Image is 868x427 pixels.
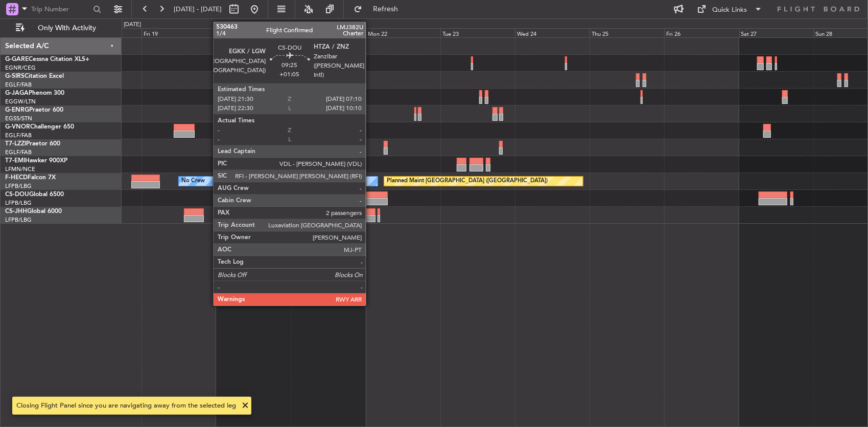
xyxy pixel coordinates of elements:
span: F-HECD [5,175,28,181]
div: Sun 21 [291,28,366,37]
div: No Crew [181,174,205,189]
a: F-HECDFalcon 7X [5,175,56,181]
a: LFPB/LBG [5,216,32,224]
span: CS-DOU [5,191,29,198]
a: G-JAGAPhenom 300 [5,90,64,96]
div: Fri 26 [664,28,739,37]
div: Sat 20 [216,28,291,37]
span: G-JAGA [5,90,29,96]
div: Planned Maint [GEOGRAPHIC_DATA] ([GEOGRAPHIC_DATA]) [321,190,482,206]
button: Quick Links [692,1,768,17]
a: EGGW/LTN [5,98,36,105]
div: Mon 22 [366,28,440,37]
a: LFMN/NCE [5,165,35,173]
button: Refresh [349,1,410,17]
a: T7-EMIHawker 900XP [5,158,67,164]
a: LFPB/LBG [5,199,32,207]
span: T7-LZZI [5,141,26,147]
span: G-SIRS [5,73,25,79]
div: Planned Maint [GEOGRAPHIC_DATA] ([GEOGRAPHIC_DATA]) [387,174,548,189]
span: G-ENRG [5,107,29,113]
input: Trip Number [31,2,90,17]
a: EGLF/FAB [5,148,32,156]
div: Quick Links [713,5,747,15]
a: CS-JHHGlobal 6000 [5,208,62,215]
a: LFPB/LBG [5,182,32,190]
span: G-GARE [5,56,29,62]
a: EGLF/FAB [5,81,32,89]
a: EGSS/STN [5,115,32,122]
span: G-VNOR [5,124,30,130]
div: Fri 19 [142,28,216,37]
a: G-VNORChallenger 650 [5,124,74,130]
div: Tue 23 [440,28,515,37]
span: CS-JHH [5,208,27,215]
a: T7-LZZIPraetor 600 [5,141,60,147]
div: Sat 27 [739,28,814,37]
a: CS-DOUGlobal 6500 [5,191,64,198]
span: [DATE] - [DATE] [174,5,222,14]
div: Thu 25 [590,28,664,37]
a: G-SIRSCitation Excel [5,73,64,79]
div: [DATE] [124,20,141,29]
span: Only With Activity [27,25,108,32]
button: Only With Activity [11,20,111,36]
span: T7-EMI [5,158,25,164]
a: G-ENRGPraetor 600 [5,107,63,113]
a: G-GARECessna Citation XLS+ [5,56,89,62]
div: Wed 24 [515,28,590,37]
span: Refresh [364,6,407,13]
a: EGLF/FAB [5,132,32,139]
div: Closing Flight Panel since you are navigating away from the selected leg [16,401,236,411]
a: EGNR/CEG [5,64,36,72]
